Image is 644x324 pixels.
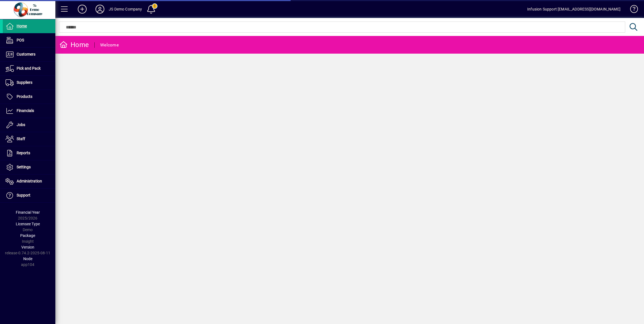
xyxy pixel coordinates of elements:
[17,24,27,28] span: Home
[17,52,35,56] span: Customers
[3,160,55,174] a: Settings
[3,146,55,160] a: Reports
[17,38,24,42] span: POS
[16,222,40,226] span: Licensee Type
[3,118,55,132] a: Jobs
[3,189,55,202] a: Support
[3,132,55,146] a: Staff
[17,151,30,155] span: Reports
[100,41,119,49] div: Welcome
[91,4,109,14] button: Profile
[527,5,620,14] div: Infusion Support [EMAIL_ADDRESS][DOMAIN_NAME]
[17,80,32,85] span: Suppliers
[16,210,40,215] span: Financial Year
[109,5,142,14] div: JS Demo Company
[3,174,55,188] a: Administration
[3,62,55,75] a: Pick and Pack
[17,193,30,197] span: Support
[20,233,35,238] span: Package
[23,257,32,261] span: Node
[17,94,32,99] span: Products
[17,137,25,141] span: Staff
[626,1,637,19] a: Knowledge Base
[17,179,42,183] span: Administration
[17,165,31,169] span: Settings
[3,90,55,104] a: Products
[17,66,41,70] span: Pick and Pack
[3,48,55,61] a: Customers
[3,76,55,90] a: Suppliers
[17,122,25,127] span: Jobs
[3,33,55,47] a: POS
[60,40,89,49] div: Home
[73,4,91,14] button: Add
[3,104,55,118] a: Financials
[17,108,34,113] span: Financials
[21,245,34,249] span: Version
